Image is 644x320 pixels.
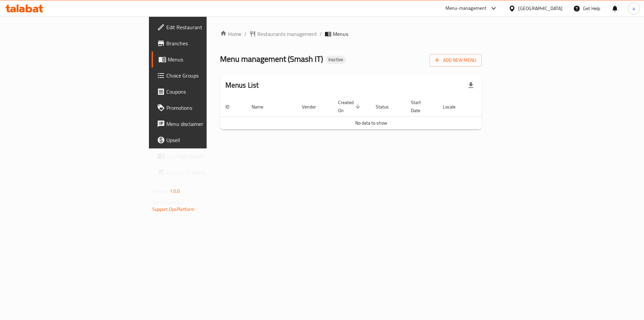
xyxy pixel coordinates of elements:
[320,30,322,38] li: /
[225,103,238,111] span: ID
[166,136,251,144] span: Upsell
[168,55,251,63] span: Menus
[152,100,257,116] a: Promotions
[249,30,317,38] a: Restaurants management
[430,54,482,66] button: Add New Menu
[257,30,317,38] span: Restaurants management
[166,23,251,31] span: Edit Restaurant
[411,98,430,115] span: Start Date
[443,103,464,111] span: Locale
[166,168,251,176] span: Grocery Checklist
[220,30,482,38] nav: breadcrumb
[633,5,635,12] span: a
[152,67,257,84] a: Choice Groups
[166,104,251,112] span: Promotions
[152,19,257,35] a: Edit Restaurant
[445,4,487,12] div: Menu-management
[225,80,259,90] h2: Menus List
[326,57,346,62] span: Inactive
[152,198,183,207] span: Get support on:
[166,72,251,80] span: Choice Groups
[152,164,257,180] a: Grocery Checklist
[333,30,348,38] span: Menus
[152,51,257,67] a: Menus
[463,77,479,93] div: Export file
[152,35,257,51] a: Branches
[435,56,476,64] span: Add New Menu
[152,187,169,195] span: Version:
[355,119,387,127] span: No data to show
[220,96,523,130] table: enhanced table
[518,5,562,12] div: [GEOGRAPHIC_DATA]
[302,103,325,111] span: Vendor
[472,96,523,117] th: Actions
[152,84,257,100] a: Coupons
[338,98,362,115] span: Created On
[326,56,346,64] div: Inactive
[252,103,272,111] span: Name
[166,39,251,47] span: Branches
[220,51,323,66] span: Menu management ( Smash IT )
[166,88,251,96] span: Coupons
[166,152,251,160] span: Coverage Report
[376,103,397,111] span: Status
[170,187,180,195] span: 1.0.0
[152,205,195,214] a: Support.OpsPlatform
[152,148,257,164] a: Coverage Report
[152,132,257,148] a: Upsell
[166,120,251,128] span: Menu disclaimer
[152,116,257,132] a: Menu disclaimer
